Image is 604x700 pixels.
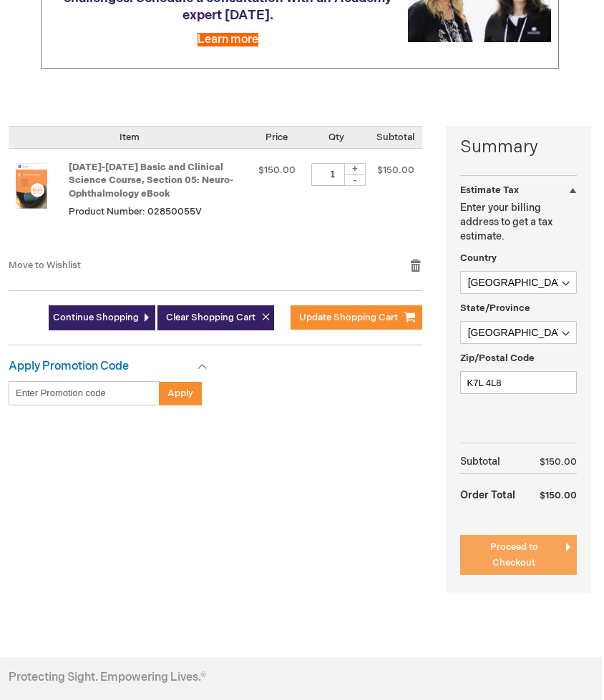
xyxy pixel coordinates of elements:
a: 2025-2026 Basic and Clinical Science Course, Section 05: Neuro-Ophthalmology eBook [9,163,69,244]
strong: Apply Promotion Code [9,360,129,373]
span: $150.00 [258,164,296,176]
span: Product Number: 02850055V [69,206,202,217]
button: Update Shopping Cart [291,305,422,330]
span: Zip/Postal Code [460,353,535,364]
button: Apply [159,381,202,405]
th: Subtotal [460,450,527,474]
strong: Summary [460,135,578,159]
strong: Estimate Tax [460,184,519,196]
span: Item [120,132,140,143]
a: [DATE]-[DATE] Basic and Clinical Science Course, Section 05: Neuro-Ophthalmology eBook [69,162,233,199]
span: Proceed to Checkout [490,541,538,568]
span: Country [460,252,497,264]
button: Proceed to Checkout [460,535,578,575]
span: Qty [328,132,344,143]
span: Clear Shopping Cart [166,312,255,323]
h4: Protecting Sight. Empowering Lives.® [9,671,206,684]
a: Learn more [198,33,258,46]
button: Clear Shopping Cart [157,305,274,330]
span: $150.00 [540,490,577,501]
span: Apply [167,388,193,399]
span: Subtotal [376,132,414,143]
input: Qty [311,163,354,186]
span: $150.00 [377,164,414,176]
span: Update Shopping Cart [299,312,398,323]
div: - [344,174,366,186]
span: State/Province [460,302,530,314]
span: Price [266,132,288,143]
span: $150.00 [540,456,577,468]
a: Continue Shopping [49,305,155,330]
p: Enter your billing address to get a tax estimate. [460,201,578,244]
div: + [344,163,366,175]
strong: Order Total [460,482,515,507]
a: Move to Wishlist [9,260,81,271]
span: Continue Shopping [53,312,139,323]
img: 2025-2026 Basic and Clinical Science Course, Section 05: Neuro-Ophthalmology eBook [9,163,54,209]
input: Enter Promotion code [9,381,160,405]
